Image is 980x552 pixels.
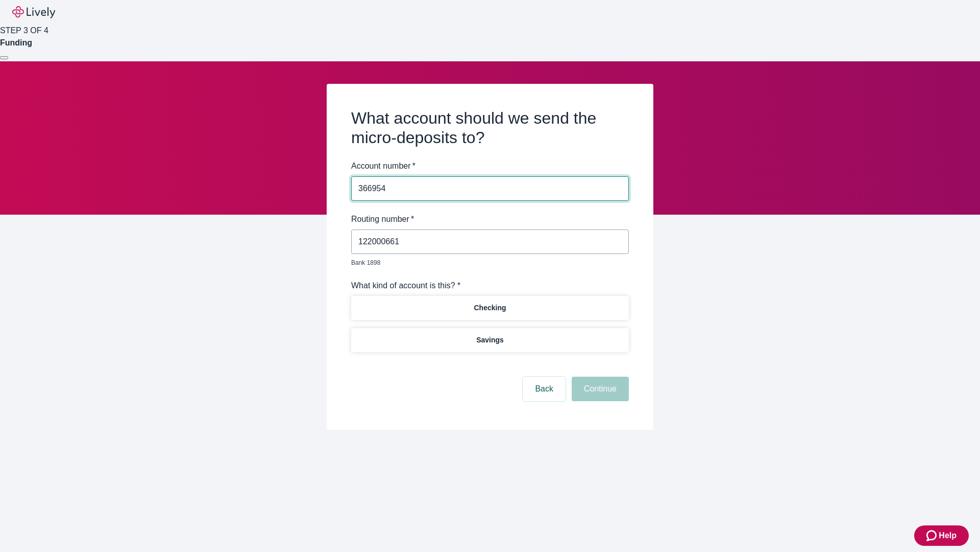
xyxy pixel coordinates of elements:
p: Checking [474,303,506,313]
p: Savings [476,335,504,346]
label: Account number [351,160,415,172]
svg: Zendesk support icon [926,530,939,542]
label: What kind of account is this? * [351,280,460,292]
button: Back [523,377,566,401]
span: Help [939,530,957,542]
h2: What account should we send the micro-deposits to? [351,108,629,148]
button: Checking [351,296,629,320]
img: Lively [12,6,55,18]
label: Routing number [351,213,414,225]
p: Bank 1898 [351,258,622,267]
button: Savings [351,328,629,352]
button: Zendesk support iconHelp [914,525,969,546]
